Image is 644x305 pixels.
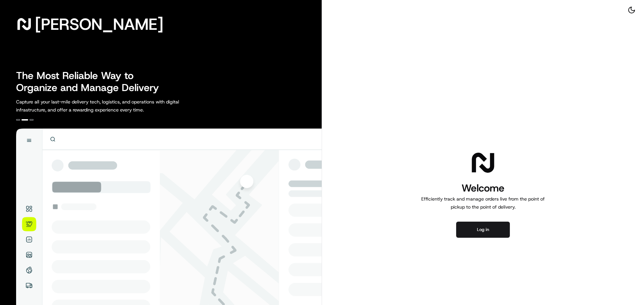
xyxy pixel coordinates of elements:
p: Efficiently track and manage orders live from the point of pickup to the point of delivery. [419,195,547,211]
button: Log in [456,222,510,238]
h2: The Most Reliable Way to Organize and Manage Delivery [16,70,166,94]
h1: Welcome [419,181,547,195]
span: [PERSON_NAME] [35,17,163,31]
p: Capture all your last-mile delivery tech, logistics, and operations with digital infrastructure, ... [16,98,209,114]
